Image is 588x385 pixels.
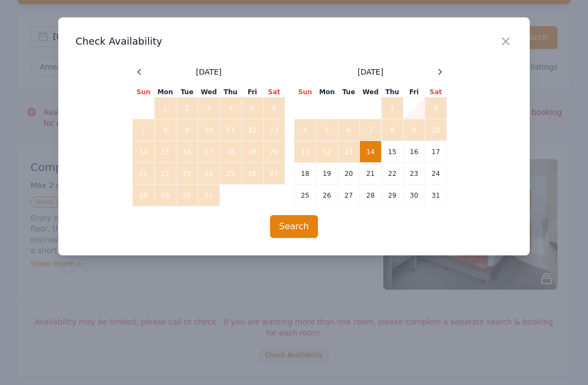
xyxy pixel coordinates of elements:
[198,87,220,97] th: Wed
[403,119,425,141] td: 9
[198,119,220,141] td: 10
[316,185,338,206] td: 26
[295,141,316,163] td: 11
[358,66,383,77] span: [DATE]
[264,119,285,141] td: 13
[360,87,382,97] th: Wed
[403,97,425,119] td: 2
[242,97,264,119] td: 5
[316,141,338,163] td: 12
[295,119,316,141] td: 4
[316,87,338,97] th: Mon
[425,97,447,119] td: 3
[176,97,198,119] td: 2
[242,87,264,97] th: Fri
[425,87,447,97] th: Sat
[155,141,176,163] td: 15
[295,185,316,206] td: 25
[403,163,425,185] td: 23
[338,163,360,185] td: 20
[155,185,176,206] td: 29
[360,141,382,163] td: 14
[220,87,242,97] th: Thu
[338,141,360,163] td: 13
[264,97,285,119] td: 6
[270,215,318,238] button: Search
[176,141,198,163] td: 16
[382,97,403,119] td: 1
[133,163,155,185] td: 21
[220,97,242,119] td: 4
[220,163,242,185] td: 25
[133,87,155,97] th: Sun
[425,163,447,185] td: 24
[295,87,316,97] th: Sun
[316,119,338,141] td: 5
[133,119,155,141] td: 7
[76,35,513,48] h3: Check Availability
[155,97,176,119] td: 1
[403,185,425,206] td: 30
[382,163,403,185] td: 22
[133,141,155,163] td: 14
[360,163,382,185] td: 21
[133,185,155,206] td: 28
[360,185,382,206] td: 28
[403,141,425,163] td: 16
[155,163,176,185] td: 22
[425,119,447,141] td: 10
[242,119,264,141] td: 12
[198,163,220,185] td: 24
[338,119,360,141] td: 6
[403,87,425,97] th: Fri
[338,87,360,97] th: Tue
[382,141,403,163] td: 15
[242,163,264,185] td: 26
[196,66,222,77] span: [DATE]
[176,163,198,185] td: 23
[198,97,220,119] td: 3
[264,87,285,97] th: Sat
[338,185,360,206] td: 27
[242,141,264,163] td: 19
[425,185,447,206] td: 31
[198,185,220,206] td: 31
[176,87,198,97] th: Tue
[295,163,316,185] td: 18
[382,87,403,97] th: Thu
[220,141,242,163] td: 18
[220,119,242,141] td: 11
[425,141,447,163] td: 17
[382,119,403,141] td: 8
[155,87,176,97] th: Mon
[176,185,198,206] td: 30
[316,163,338,185] td: 19
[360,119,382,141] td: 7
[264,163,285,185] td: 27
[155,119,176,141] td: 8
[382,185,403,206] td: 29
[176,119,198,141] td: 9
[198,141,220,163] td: 17
[264,141,285,163] td: 20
